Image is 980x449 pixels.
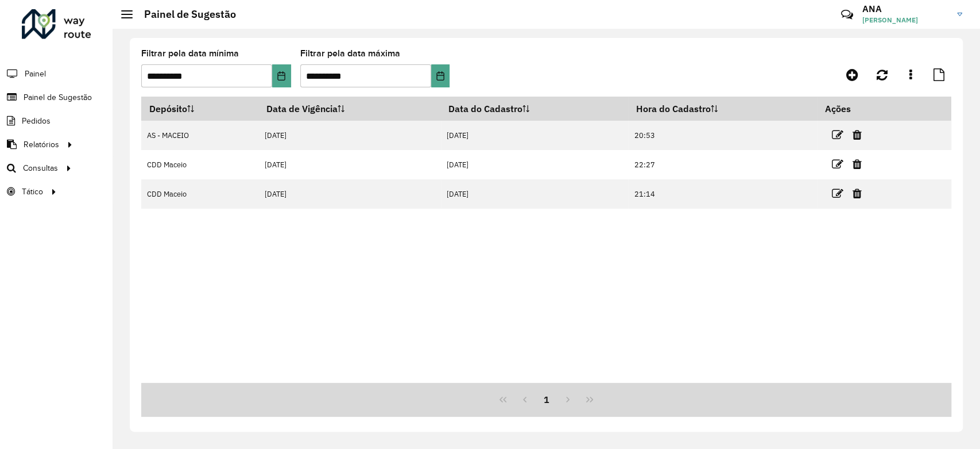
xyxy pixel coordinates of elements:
th: Depósito [141,97,259,121]
td: [DATE] [441,150,629,179]
td: 22:27 [628,150,817,179]
h2: Painel de Sugestão [133,8,236,21]
span: Relatórios [24,139,59,151]
td: [DATE] [441,121,629,150]
button: Choose Date [272,64,291,87]
td: CDD Maceio [141,179,259,209]
a: Editar [832,156,843,172]
th: Ações [817,97,886,121]
td: [DATE] [259,179,441,209]
button: 1 [536,389,557,410]
span: [PERSON_NAME] [862,15,948,25]
td: 20:53 [628,121,817,150]
td: AS - MACEIO [141,121,259,150]
a: Editar [832,127,843,143]
a: Contato Rápido [835,2,859,27]
th: Data do Cadastro [441,97,629,121]
td: [DATE] [259,150,441,179]
a: Excluir [853,156,862,172]
td: [DATE] [259,121,441,150]
span: Painel [25,68,46,80]
span: Tático [22,186,43,198]
th: Data de Vigência [259,97,441,121]
a: Excluir [853,186,862,201]
a: Editar [832,186,843,201]
span: Pedidos [22,115,51,127]
label: Filtrar pela data mínima [141,47,239,60]
td: 21:14 [628,179,817,209]
button: Choose Date [431,64,450,87]
th: Hora do Cadastro [628,97,817,121]
td: CDD Maceio [141,150,259,179]
span: Painel de Sugestão [24,91,92,103]
a: Excluir [853,127,862,143]
span: Consultas [23,162,58,174]
label: Filtrar pela data máxima [300,47,400,60]
h3: ANA [862,3,948,14]
td: [DATE] [441,179,629,209]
